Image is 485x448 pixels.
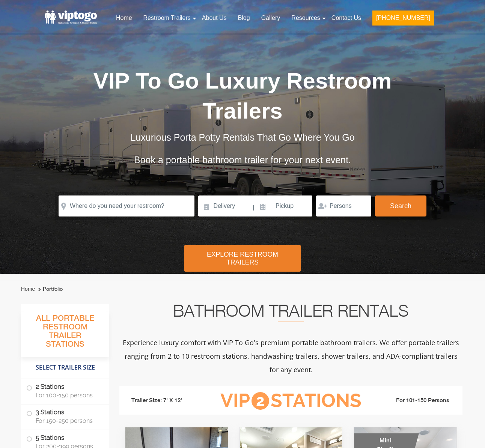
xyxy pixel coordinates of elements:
li: Trailer Size: 7' X 12' [125,389,209,412]
label: 2 Stations [26,379,104,402]
a: Blog [232,10,256,26]
input: Where do you need your restroom? [59,195,194,216]
span: For 150-250 persons [36,417,100,424]
button: [PHONE_NUMBER] [372,11,434,26]
li: Portfolio [36,285,63,294]
div: Explore Restroom Trailers [184,245,301,272]
a: [PHONE_NUMBER] [367,10,440,30]
a: Gallery [256,10,286,26]
a: Resources [286,10,325,26]
label: 3 Stations [26,404,104,428]
h3: VIP Stations [209,391,373,411]
span: For 100-150 persons [36,392,100,399]
span: Luxurious Porta Potty Rentals That Go Where You Go [130,132,354,143]
button: Search [375,195,426,216]
span: | [253,195,255,219]
span: 2 [252,392,269,410]
a: Home [110,10,138,26]
input: Persons [316,195,371,216]
a: Contact Us [326,10,367,26]
span: Book a portable bathroom trailer for your next event. [134,155,351,165]
a: About Us [196,10,232,26]
li: For 101-150 Persons [373,396,457,405]
h3: All Portable Restroom Trailer Stations [21,312,109,357]
h4: Select Trailer Size [21,361,109,375]
a: Restroom Trailers [138,10,196,26]
input: Pickup [255,195,312,216]
p: Experience luxury comfort with VIP To Go's premium portable bathroom trailers. We offer portable ... [119,336,462,376]
span: VIP To Go Luxury Restroom Trailers [93,68,392,123]
a: Home [21,286,35,292]
input: Delivery [198,195,252,216]
h2: Bathroom Trailer Rentals [119,304,462,322]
